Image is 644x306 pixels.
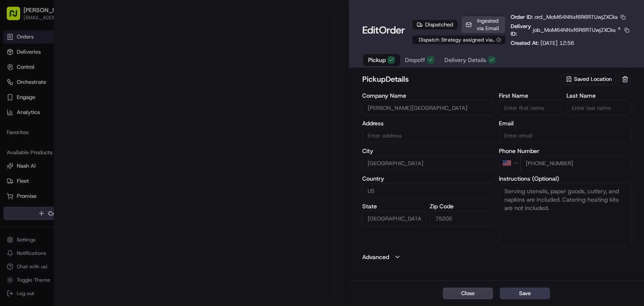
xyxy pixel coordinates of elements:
[574,75,612,83] span: Saved Location
[540,39,574,47] span: [DATE] 12:56
[8,144,22,158] img: Snider Plaza
[5,184,68,199] a: 📗Knowledge Base
[500,288,550,299] button: Save
[511,39,574,47] p: Created At:
[8,80,23,95] img: 1736555255976-a54dd68f-1ca7-489b-9aae-adbdc363a1c4
[17,130,23,137] img: 1736555255976-a54dd68f-1ca7-489b-9aae-adbdc363a1c4
[362,253,631,261] button: Advanced
[362,253,389,261] label: Advanced
[368,56,386,64] span: Pickup
[362,156,494,171] input: Enter city
[8,188,15,194] div: 📗
[362,183,494,198] input: Enter country
[499,148,631,154] label: Phone Number
[566,93,631,99] label: Last Name
[499,120,631,126] label: Email
[362,176,494,182] label: Country
[83,207,101,214] span: Pylon
[362,120,494,126] label: Address
[38,80,138,88] div: Start new chat
[362,93,494,99] label: Company Name
[405,56,425,64] span: Dropoff
[362,148,494,154] label: City
[71,188,78,194] div: 💻
[8,122,22,135] img: Liam S.
[38,88,115,95] div: We're available if you need us!
[499,93,563,99] label: First Name
[74,130,91,136] span: [DATE]
[26,130,68,136] span: [PERSON_NAME]
[362,100,494,115] input: Enter company name
[17,187,64,195] span: Knowledge Base
[143,82,153,92] button: Start new chat
[26,152,114,159] span: [PERSON_NAME][GEOGRAPHIC_DATA]
[533,26,615,34] span: job_MoM64NNxf6R6RTUwjZXCks
[499,100,563,115] input: Enter first name
[412,20,458,30] div: Dispatched
[533,26,621,34] a: job_MoM64NNxf6R6RTUwjZXCks
[499,183,631,246] textarea: Serving utensils, paper goods, cutlery, and napkins are included. Catering heating kits are not i...
[8,8,25,25] img: Nash
[8,109,56,115] div: Past conversations
[116,152,119,159] span: •
[499,176,631,182] label: Instructions (Optional)
[379,23,405,37] span: Order
[18,80,33,95] img: 1738778727109-b901c2ba-d612-49f7-a14d-d897ce62d23f
[417,36,495,43] span: Dispatch Strategy assigned via Automation
[362,128,494,143] input: 6800 Snider Plaza, Dallas, TX 75205, USA
[430,211,494,226] input: Enter zip code
[8,33,153,47] p: Welcome 👋
[561,73,618,85] button: Saved Location
[474,17,501,32] span: Ingested via Email
[79,187,135,195] span: API Documentation
[362,23,405,37] h1: Edit
[412,35,506,44] button: Dispatch Strategy assigned via Automation
[430,203,494,209] label: Zip Code
[511,13,618,21] p: Order ID:
[22,54,151,62] input: Got a question? Start typing here...
[362,211,426,226] input: Enter state
[443,288,493,299] button: Close
[362,203,426,209] label: State
[511,23,631,38] div: Delivery ID:
[68,184,138,199] a: 💻API Documentation
[461,16,506,34] button: Ingested via Email
[120,152,138,159] span: [DATE]
[566,100,631,115] input: Enter last name
[520,156,631,171] input: Enter phone number
[444,56,486,64] span: Delivery Details
[499,128,631,143] input: Enter email
[70,130,73,136] span: •
[362,73,559,85] h2: pickup Details
[130,107,153,117] button: See all
[535,13,618,21] span: ord_MoM64NNxf6R6RTUwjZXCks
[59,207,101,214] a: Powered byPylon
